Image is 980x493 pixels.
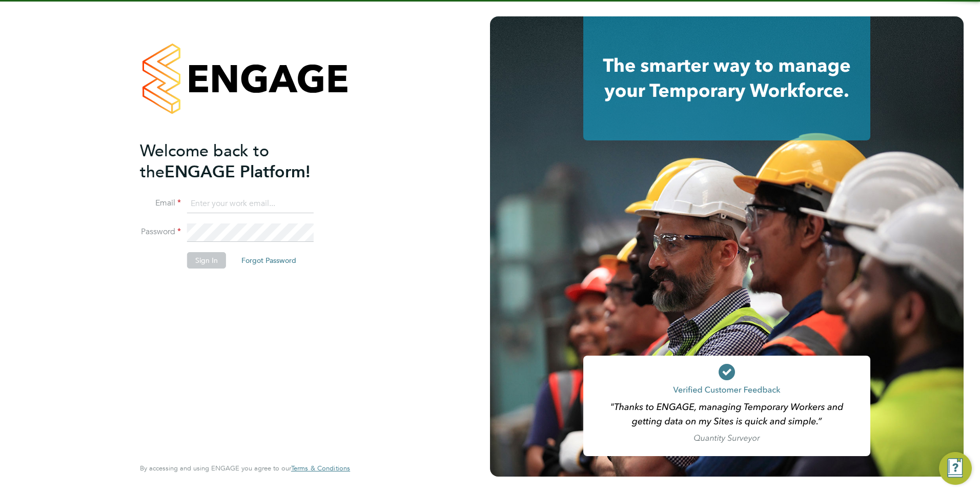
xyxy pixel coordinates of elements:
label: Password [140,227,181,237]
button: Sign In [187,252,226,269]
span: Terms & Conditions [291,464,350,473]
label: Email [140,198,181,209]
input: Enter your work email... [187,195,314,213]
span: By accessing and using ENGAGE you agree to our [140,464,350,473]
h2: ENGAGE Platform! [140,140,340,182]
button: Engage Resource Center [939,452,972,485]
span: Welcome back to the [140,141,269,182]
button: Forgot Password [233,252,304,269]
